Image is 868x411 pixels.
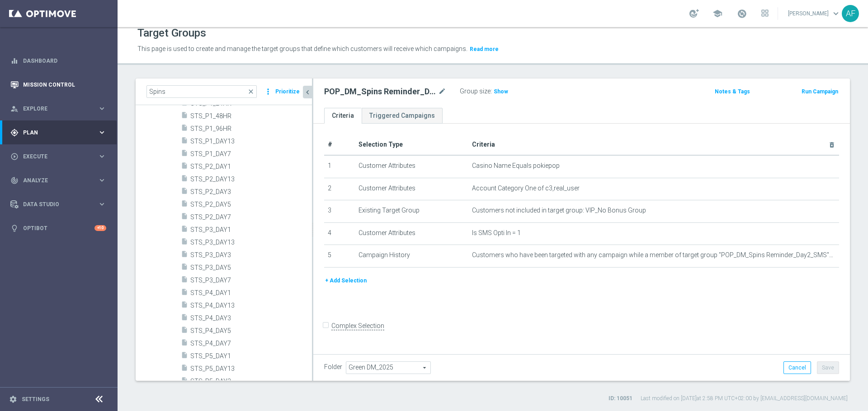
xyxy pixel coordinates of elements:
i: insert_drive_file [181,212,188,223]
button: gps_fixed Plan keyboard_arrow_right [10,129,107,136]
span: STS_P5_DAY1 [190,352,312,360]
i: insert_drive_file [181,288,188,299]
i: insert_drive_file [181,175,188,185]
div: Data Studio [10,200,98,208]
span: Casino Name Equals pokiepop [472,162,560,170]
input: Quick find group or folder [146,85,257,98]
i: track_changes [10,176,19,185]
span: STS_P2_DAY13 [190,175,312,183]
button: play_circle_outline Execute keyboard_arrow_right [10,153,107,160]
span: STS_P4_DAY3 [190,314,312,322]
i: insert_drive_file [181,250,188,261]
i: insert_drive_file [181,137,188,147]
span: STS_P1_DAY13 [190,138,312,145]
a: Mission Control [23,73,106,97]
i: keyboard_arrow_right [98,200,106,208]
i: insert_drive_file [181,111,188,122]
i: insert_drive_file [181,162,188,172]
button: Save [817,361,839,374]
i: keyboard_arrow_right [98,104,106,113]
i: keyboard_arrow_right [98,128,106,137]
i: person_search [10,105,19,113]
div: Plan [10,129,98,137]
div: AF [842,5,859,22]
span: STS_P4_DAY7 [190,340,312,347]
i: insert_drive_file [181,124,188,134]
i: insert_drive_file [181,326,188,337]
h1: Target Groups [137,27,206,40]
button: chevron_left [303,86,312,98]
td: Campaign History [355,245,468,268]
span: school [712,9,722,18]
button: equalizer Dashboard [10,57,107,65]
button: person_search Explore keyboard_arrow_right [10,105,107,112]
button: Notes & Tags [714,87,751,97]
span: Criteria [472,141,495,148]
span: Customers who have been targeted with any campaign while a member of target group "POP_DM_Spins R... [472,251,835,259]
i: chevron_left [303,88,312,97]
label: Group size [460,88,491,95]
span: STS_P5_DAY3 [190,378,312,385]
span: STS_P2_DAY5 [190,201,312,208]
span: STS_P2_DAY3 [190,188,312,196]
td: Customer Attributes [355,155,468,178]
button: Run Campaign [801,87,839,97]
span: STS_P1_DAY7 [190,150,312,158]
a: Optibot [23,216,94,240]
span: STS_P1_48HR [190,112,312,120]
i: insert_drive_file [181,351,188,362]
span: STS_P5_DAY13 [190,365,312,373]
button: Mission Control [10,81,107,88]
i: play_circle_outline [10,152,19,161]
div: Optibot [10,216,106,240]
i: settings [9,395,17,403]
button: + Add Selection [324,276,368,286]
i: insert_drive_file [181,339,188,349]
a: Settings [22,397,49,402]
button: Data Studio keyboard_arrow_right [10,201,107,208]
div: Mission Control [10,73,106,97]
span: STS_P3_DAY13 [190,239,312,246]
th: Selection Type [355,134,468,155]
span: STS_P2_DAY7 [190,213,312,221]
td: 5 [324,245,355,268]
i: keyboard_arrow_right [98,152,106,161]
i: insert_drive_file [181,225,188,236]
i: mode_edit [438,86,446,97]
td: Existing Target Group [355,200,468,223]
div: lightbulb Optibot +10 [10,225,107,232]
td: 3 [324,200,355,223]
h2: POP_DM_Spins Reminder_Day4_SMS [324,86,436,97]
div: Analyze [10,176,98,185]
i: gps_fixed [10,129,19,137]
button: track_changes Analyze keyboard_arrow_right [10,177,107,184]
i: more_vert [264,85,273,98]
span: STS_P3_DAY3 [190,251,312,259]
span: STS_P3_DAY1 [190,226,312,234]
span: close [247,88,255,95]
span: STS_P3_DAY7 [190,277,312,284]
i: insert_drive_file [181,301,188,311]
i: insert_drive_file [181,149,188,160]
i: lightbulb [10,224,19,232]
label: Folder [324,363,342,371]
i: insert_drive_file [181,238,188,248]
span: STS_P4_DAY1 [190,289,312,297]
span: Explore [23,106,98,111]
i: keyboard_arrow_right [98,176,106,185]
button: Prioritize [274,86,301,98]
label: Complex Selection [331,322,384,330]
a: [PERSON_NAME]keyboard_arrow_down [787,7,842,20]
td: 1 [324,155,355,178]
i: insert_drive_file [181,377,188,387]
th: # [324,134,355,155]
a: Criteria [324,108,362,124]
i: insert_drive_file [181,314,188,324]
span: Plan [23,130,98,135]
span: STS_P4_DAY13 [190,302,312,309]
